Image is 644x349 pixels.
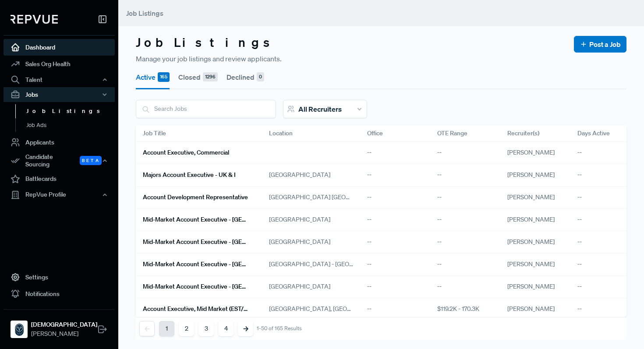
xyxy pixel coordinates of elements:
[143,235,248,250] a: Mid-Market Account Executive - [GEOGRAPHIC_DATA]
[507,171,555,179] span: [PERSON_NAME]
[269,304,353,314] span: [GEOGRAPHIC_DATA], [GEOGRAPHIC_DATA]
[298,105,342,113] span: All Recruiters
[430,231,500,254] div: --
[4,269,115,286] a: Settings
[430,142,500,164] div: --
[570,142,640,164] div: --
[4,151,115,171] div: Candidate Sourcing
[178,65,218,89] button: Closed 1296
[269,282,330,291] span: [GEOGRAPHIC_DATA]
[203,72,218,82] div: 1296
[430,209,500,231] div: --
[577,129,610,138] span: Days Active
[143,283,248,290] h6: Mid-Market Account Executive - [GEOGRAPHIC_DATA]
[269,260,353,269] span: [GEOGRAPHIC_DATA] - [GEOGRAPHIC_DATA]
[143,171,236,179] h6: Majors Account Executive - UK & I
[507,282,555,290] span: [PERSON_NAME]
[143,212,248,227] a: Mid-Market Account Executive - [GEOGRAPHIC_DATA]
[143,216,248,223] h6: Mid-Market Account Executive - [GEOGRAPHIC_DATA]
[507,215,555,223] span: [PERSON_NAME]
[574,36,626,53] button: Post a Job
[4,151,115,171] button: Candidate Sourcing Beta
[12,322,26,336] img: Samsara
[4,171,115,187] a: Battlecards
[143,305,248,313] h6: Account Executive, Mid Market (EST/CST)
[269,215,330,224] span: [GEOGRAPHIC_DATA]
[507,129,539,138] span: Recruiter(s)
[360,209,430,231] div: --
[143,279,248,294] a: Mid-Market Account Executive - [GEOGRAPHIC_DATA]
[269,193,353,202] span: [GEOGRAPHIC_DATA] [GEOGRAPHIC_DATA] Area
[437,129,467,138] span: OTE Range
[143,129,166,138] span: Job Title
[257,72,264,82] div: 0
[80,156,102,165] span: Beta
[269,129,293,138] span: Location
[31,320,97,329] strong: [DEMOGRAPHIC_DATA]
[570,298,640,321] div: --
[257,325,302,331] div: 1-50 of 165 Results
[360,231,430,254] div: --
[126,9,163,18] span: Job Listings
[4,286,115,302] a: Notifications
[360,254,430,276] div: --
[143,302,248,317] a: Account Executive, Mid Market (EST/CST)
[143,194,248,201] h6: Account Development Representative
[4,134,115,151] a: Applicants
[4,87,115,102] button: Jobs
[139,321,302,336] nav: pagination
[430,187,500,209] div: --
[507,148,555,156] span: [PERSON_NAME]
[139,321,155,336] button: Previous
[143,149,229,156] h6: Account Executive, Commercial
[136,65,170,89] button: Active 165
[507,260,555,268] span: [PERSON_NAME]
[507,305,555,313] span: [PERSON_NAME]
[570,231,640,254] div: --
[269,170,330,180] span: [GEOGRAPHIC_DATA]
[136,100,276,117] input: Search Jobs
[179,321,194,336] button: 2
[430,164,500,187] div: --
[198,321,214,336] button: 3
[11,15,58,24] img: RepVue
[143,257,248,272] a: Mid-Market Account Executive - [GEOGRAPHIC_DATA]
[136,35,278,50] h3: Job Listings
[218,321,234,336] button: 4
[430,298,500,321] div: $119.2K - 170.3K
[143,261,248,268] h6: Mid-Market Account Executive - [GEOGRAPHIC_DATA]
[143,145,248,160] a: Account Executive, Commercial
[570,187,640,209] div: --
[570,164,640,187] div: --
[360,276,430,298] div: --
[4,39,115,56] a: Dashboard
[4,309,115,342] a: Samsara[DEMOGRAPHIC_DATA][PERSON_NAME]
[31,329,97,338] span: [PERSON_NAME]
[360,298,430,321] div: --
[507,238,555,246] span: [PERSON_NAME]
[430,254,500,276] div: --
[4,56,115,72] a: Sales Org Health
[360,187,430,209] div: --
[238,321,253,336] button: Next
[580,39,621,49] a: Post a Job
[570,276,640,298] div: --
[158,72,170,82] div: 165
[143,168,248,183] a: Majors Account Executive - UK & I
[570,254,640,276] div: --
[367,129,383,138] span: Office
[430,276,500,298] div: --
[143,238,248,246] h6: Mid-Market Account Executive - [GEOGRAPHIC_DATA]
[570,209,640,231] div: --
[360,164,430,187] div: --
[159,321,174,336] button: 1
[143,190,248,205] a: Account Development Representative
[360,142,430,164] div: --
[4,187,115,202] button: RepVue Profile
[226,65,264,89] button: Declined 0
[269,237,330,247] span: [GEOGRAPHIC_DATA]
[4,72,115,87] button: Talent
